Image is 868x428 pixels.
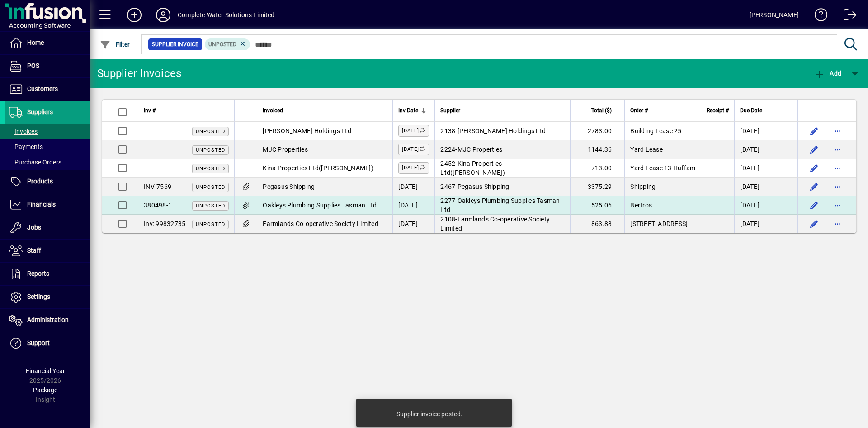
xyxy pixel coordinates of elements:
[5,263,90,285] a: Reports
[630,146,663,153] span: Yard Lease
[27,339,50,346] span: Support
[5,124,90,139] a: Invoices
[440,216,550,232] span: Farmlands Co-operative Society Limited
[396,409,462,418] div: Supplier invoice posted.
[814,70,841,77] span: Add
[434,178,570,196] td: -
[807,198,821,212] button: Edit
[27,293,50,300] span: Settings
[440,146,455,153] span: 2224
[27,85,58,92] span: Customers
[5,170,90,193] a: Products
[570,159,624,178] td: 713.00
[263,202,377,209] span: Oakleys Plumbing Supplies Tasman Ltd
[5,332,90,355] a: Support
[807,216,821,231] button: Edit
[830,142,845,157] button: More options
[707,106,729,115] span: Receipt #
[196,221,225,227] span: Unposted
[434,215,570,233] td: -
[807,161,821,175] button: Edit
[807,124,821,138] button: Edit
[576,106,620,115] div: Total ($)
[630,220,688,227] span: [STREET_ADDRESS]
[570,215,624,233] td: 863.88
[263,127,351,135] span: [PERSON_NAME] Holdings Ltd
[734,122,797,140] td: [DATE]
[9,159,61,166] span: Purchase Orders
[5,216,90,239] a: Jobs
[263,106,387,115] div: Invoiced
[830,124,845,138] button: More options
[398,106,418,115] span: Inv Date
[27,39,44,46] span: Home
[263,146,308,153] span: MJC Properties
[178,8,275,22] div: Complete Water Solutions Limited
[263,106,283,115] span: Invoiced
[440,160,455,167] span: 2452
[458,146,503,153] span: MJC Properties
[26,367,65,375] span: Financial Year
[440,197,455,204] span: 2277
[5,78,90,101] a: Customers
[837,2,857,31] a: Logout
[144,183,171,190] span: INV-7569
[144,106,156,115] span: Inv #
[5,154,90,170] a: Purchase Orders
[570,140,624,159] td: 1144.36
[434,196,570,215] td: -
[630,106,648,115] span: Order #
[398,125,429,137] label: [DATE]
[440,160,505,176] span: Kina Properties Ltd([PERSON_NAME])
[440,127,455,135] span: 2138
[98,36,132,53] button: Filter
[740,106,792,115] div: Due Date
[9,143,43,150] span: Payments
[196,203,225,209] span: Unposted
[630,183,656,190] span: Shipping
[434,159,570,178] td: -
[205,38,250,50] mat-chip: Invoice Status: Unposted
[152,40,198,49] span: Supplier Invoice
[263,183,315,190] span: Pegasus Shipping
[100,41,130,48] span: Filter
[630,164,695,172] span: Yard Lease 13 Huffam
[144,220,185,227] span: Inv: 99832735
[196,166,225,172] span: Unposted
[27,316,69,323] span: Administration
[440,106,565,115] div: Supplier
[440,216,455,223] span: 2108
[734,159,797,178] td: [DATE]
[27,108,53,115] span: Suppliers
[5,139,90,154] a: Payments
[458,127,546,135] span: [PERSON_NAME] Holdings Ltd
[630,127,681,135] span: Building Lease 25
[5,32,90,54] a: Home
[27,224,41,231] span: Jobs
[5,193,90,216] a: Financials
[27,62,39,69] span: POS
[740,106,762,115] span: Due Date
[734,196,797,215] td: [DATE]
[440,106,460,115] span: Supplier
[398,106,429,115] div: Inv Date
[734,140,797,159] td: [DATE]
[570,122,624,140] td: 2783.00
[458,183,509,190] span: Pegasus Shipping
[27,270,49,277] span: Reports
[807,142,821,157] button: Edit
[398,162,429,174] label: [DATE]
[591,106,612,115] span: Total ($)
[196,184,225,190] span: Unposted
[630,106,695,115] div: Order #
[120,7,149,23] button: Add
[630,202,652,209] span: Bertros
[830,161,845,175] button: More options
[5,55,90,77] a: POS
[196,147,225,153] span: Unposted
[392,196,434,215] td: [DATE]
[434,122,570,140] td: -
[263,220,378,227] span: Farmlands Co-operative Society Limited
[5,309,90,332] a: Administration
[9,128,38,135] span: Invoices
